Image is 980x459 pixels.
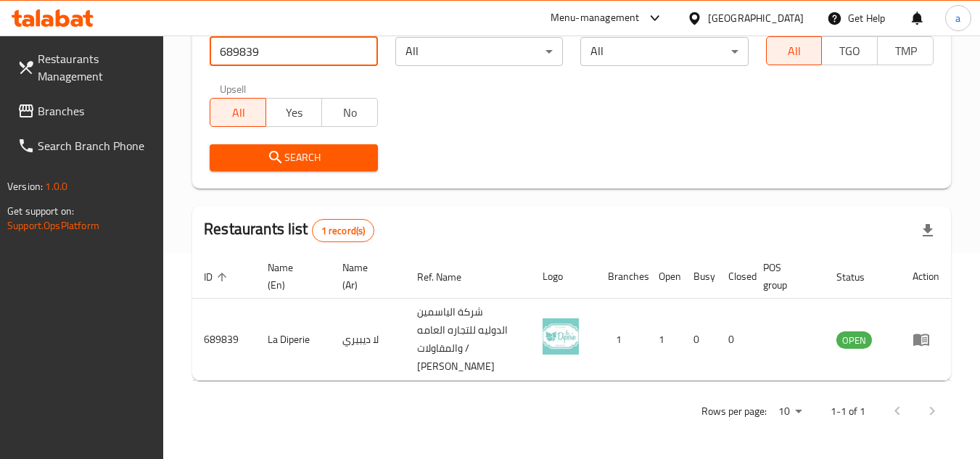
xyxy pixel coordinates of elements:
td: 1 [647,299,682,381]
span: Version: [7,177,43,196]
p: Rows per page: [701,402,767,421]
div: All [580,37,748,66]
span: a [955,10,960,26]
span: All [773,41,817,62]
div: All [395,37,563,66]
button: TMP [877,36,934,65]
span: Ref. Name [417,268,480,286]
td: 0 [682,299,717,381]
span: Branches [38,102,152,120]
input: Search for restaurant name or ID.. [210,37,377,66]
span: TMP [884,41,928,62]
td: لا ديبيري [331,299,405,381]
span: Restaurants Management [38,50,152,85]
div: Menu [913,331,939,348]
td: 689839 [192,299,256,381]
div: Menu-management [551,9,640,27]
button: Yes [265,98,322,127]
th: Branches [596,255,647,299]
a: Restaurants Management [6,41,164,94]
span: Search [221,149,366,167]
th: Action [901,255,951,299]
button: All [766,36,823,65]
span: OPEN [836,332,872,349]
a: Branches [6,94,164,128]
img: La Diperie [543,318,579,355]
td: 0 [717,299,752,381]
button: No [321,98,378,127]
p: 1-1 of 1 [831,402,865,421]
div: [GEOGRAPHIC_DATA] [708,10,804,26]
span: Status [836,268,884,286]
button: TGO [821,36,878,65]
th: Busy [682,255,717,299]
td: La Diperie [256,299,331,381]
a: Search Branch Phone [6,128,164,163]
span: Search Branch Phone [38,137,152,154]
span: TGO [828,41,872,62]
table: enhanced table [192,255,951,381]
span: Yes [272,102,316,123]
span: ID [204,268,231,286]
th: Logo [531,255,596,299]
span: 1 record(s) [313,224,374,238]
th: Open [647,255,682,299]
th: Closed [717,255,752,299]
h2: Restaurants list [204,218,374,242]
span: 1.0.0 [45,177,67,196]
button: Search [210,144,377,171]
span: All [216,102,260,123]
td: شركة الياسمين الدوليه للتجاره العامه والمقاولات / [PERSON_NAME] [405,299,530,381]
span: Get support on: [7,202,74,220]
a: Support.OpsPlatform [7,216,99,235]
button: All [210,98,266,127]
td: 1 [596,299,647,381]
div: Rows per page: [773,401,807,423]
label: Upsell [220,83,247,94]
span: Name (En) [268,259,313,294]
div: Total records count [312,219,375,242]
span: POS group [763,259,807,294]
span: No [328,102,372,123]
span: Name (Ar) [342,259,388,294]
div: Export file [910,213,945,248]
